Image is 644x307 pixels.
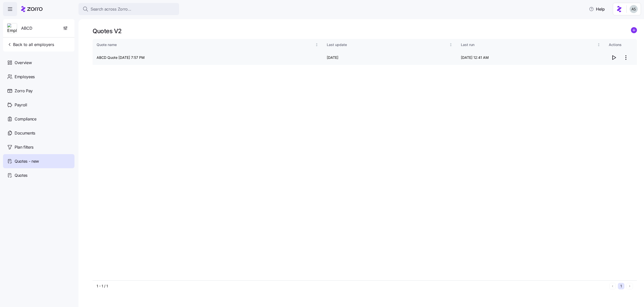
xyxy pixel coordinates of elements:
span: Back to all employers [7,41,54,48]
button: Back to all employers [5,39,56,50]
td: [DATE] [323,51,457,65]
th: Last runNot sorted [457,39,605,51]
a: Documents [3,126,74,140]
a: Employees [3,70,74,84]
td: [DATE] 12:41 AM [457,51,605,65]
div: Not sorted [315,43,318,47]
div: Last update [327,42,448,48]
a: Zorro Pay [3,84,74,98]
span: Payroll [15,102,27,108]
div: Actions [609,42,633,48]
img: Employer logo [7,23,17,33]
a: add icon [631,27,637,35]
span: Plan filters [15,144,33,150]
div: 1 - 1 / 1 [97,284,607,289]
td: ABCD Quote [DATE] 7:57 PM [93,51,323,65]
a: Overview [3,56,74,70]
th: Quote nameNot sorted [93,39,323,51]
a: Payroll [3,98,74,112]
img: c4d3a52e2a848ea5f7eb308790fba1e4 [630,5,638,13]
a: Quotes - new [3,154,74,168]
button: Search across Zorro... [78,3,179,15]
span: Zorro Pay [15,88,33,94]
button: Help [585,4,609,14]
th: Last updateNot sorted [323,39,457,51]
span: Quotes [15,172,27,179]
span: ABCD [21,25,32,31]
span: Search across Zorro... [91,6,131,12]
button: 1 [618,283,624,289]
button: Next page [626,283,633,289]
div: Quote name [97,42,314,48]
a: Quotes [3,168,74,182]
h1: Quotes V2 [93,27,122,35]
div: Not sorted [449,43,453,47]
div: Last run [461,42,596,48]
a: Compliance [3,112,74,126]
svg: add icon [631,27,637,33]
span: Employees [15,74,35,80]
span: Help [589,6,605,12]
span: Compliance [15,116,36,122]
a: Plan filters [3,140,74,154]
span: Overview [15,60,32,66]
span: Documents [15,130,35,136]
span: Quotes - new [15,158,39,164]
button: Previous page [609,283,616,289]
div: Not sorted [597,43,600,47]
